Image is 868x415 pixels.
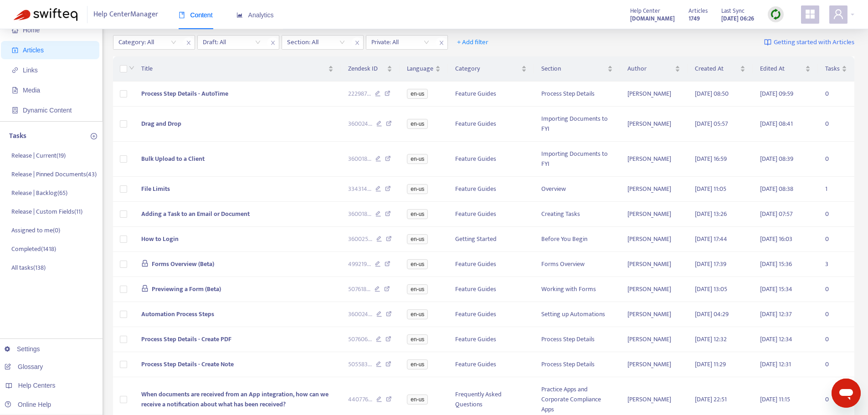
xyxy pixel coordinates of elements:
[760,309,792,319] span: [DATE] 12:37
[12,107,18,113] span: container
[818,327,854,352] td: 0
[23,87,40,94] span: Media
[23,46,44,54] span: Articles
[534,142,620,177] td: Importing Documents to FYI
[753,56,818,82] th: Edited At
[688,14,700,24] strong: 1749
[348,309,372,319] span: 360024 ...
[534,56,620,82] th: Section
[348,334,372,344] span: 507606 ...
[721,14,754,24] strong: [DATE] 06:26
[348,234,372,244] span: 360025 ...
[627,64,673,74] span: Author
[832,379,861,408] iframe: Button to launch messaging window
[448,202,534,227] td: Feature Guides
[407,359,428,369] span: en-us
[11,225,60,235] p: Assigned to me ( 0 )
[760,88,793,99] span: [DATE] 09:59
[695,209,727,219] span: [DATE] 13:26
[141,285,149,292] span: lock
[436,37,447,48] span: close
[760,154,793,164] span: [DATE] 08:39
[620,302,687,327] td: [PERSON_NAME]
[450,35,495,50] button: + Add filter
[407,284,428,294] span: en-us
[695,234,727,244] span: [DATE] 17:44
[620,82,687,107] td: [PERSON_NAME]
[141,184,170,194] span: File Limits
[407,64,433,74] span: Language
[695,284,727,294] span: [DATE] 13:05
[236,11,274,19] span: Analytics
[448,82,534,107] td: Feature Guides
[695,334,727,344] span: [DATE] 12:32
[5,345,40,353] a: Settings
[448,302,534,327] td: Feature Guides
[764,35,854,50] a: Getting started with Articles
[620,227,687,252] td: [PERSON_NAME]
[695,359,726,369] span: [DATE] 11:29
[407,259,428,269] span: en-us
[179,12,185,18] span: book
[534,82,620,107] td: Process Step Details
[695,394,727,405] span: [DATE] 22:51
[141,88,228,99] span: Process Step Details - AutoTime
[448,227,534,252] td: Getting Started
[407,209,428,219] span: en-us
[695,309,729,319] span: [DATE] 04:29
[129,65,134,71] span: down
[11,207,82,216] p: Release | Custom Fields ( 11 )
[541,64,606,74] span: Section
[818,107,854,142] td: 0
[141,359,234,369] span: Process Step Details - Create Note
[760,259,792,269] span: [DATE] 15:36
[400,56,448,82] th: Language
[348,119,372,129] span: 360024 ...
[18,382,56,389] span: Help Centers
[695,88,729,99] span: [DATE] 08:50
[12,87,18,93] span: file-image
[141,64,326,74] span: Title
[407,184,428,194] span: en-us
[534,302,620,327] td: Setting up Automations
[407,89,428,99] span: en-us
[764,39,771,46] img: image-link
[348,89,371,99] span: 222987 ...
[760,209,793,219] span: [DATE] 07:57
[818,82,854,107] td: 0
[620,352,687,377] td: [PERSON_NAME]
[534,227,620,252] td: Before You Begin
[534,177,620,202] td: Overview
[721,6,745,16] span: Last Sync
[818,227,854,252] td: 0
[760,284,792,294] span: [DATE] 15:34
[348,184,371,194] span: 334314 ...
[141,389,329,410] span: When documents are received from an App integration, how can we receive a notification about what...
[141,209,250,219] span: Adding a Task to an Email or Document
[774,37,854,48] span: Getting started with Articles
[534,352,620,377] td: Process Step Details
[348,64,385,74] span: Zendesk ID
[620,142,687,177] td: [PERSON_NAME]
[341,56,400,82] th: Zendesk ID
[348,259,371,269] span: 499219 ...
[818,252,854,277] td: 3
[760,184,793,194] span: [DATE] 08:38
[448,142,534,177] td: Feature Guides
[141,234,179,244] span: How to Login
[688,56,753,82] th: Created At
[620,327,687,352] td: [PERSON_NAME]
[448,56,534,82] th: Category
[407,334,428,344] span: en-us
[11,244,56,254] p: Completed ( 1418 )
[770,9,781,20] img: sync.dc5367851b00ba804db3.png
[620,56,687,82] th: Author
[12,27,18,33] span: home
[760,359,791,369] span: [DATE] 12:31
[825,64,840,74] span: Tasks
[93,6,158,23] span: Help Center Manager
[348,154,371,164] span: 360018 ...
[695,64,739,74] span: Created At
[448,177,534,202] td: Feature Guides
[833,9,844,20] span: user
